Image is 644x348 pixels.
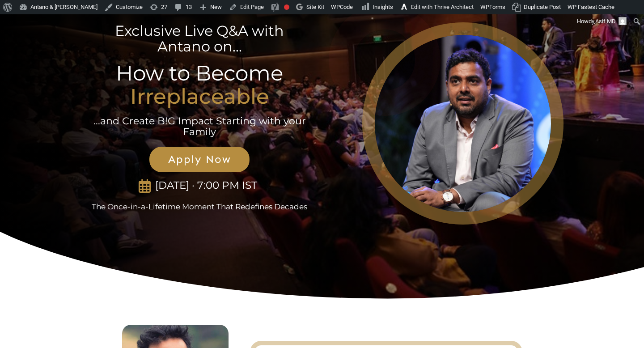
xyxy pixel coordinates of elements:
span: Apply Now [159,153,240,166]
span: Asif MD [595,18,616,25]
p: ...and Create B!G Impact Starting with your Family [93,116,307,137]
span: Exclusive Live Q&A with Antano on... [115,22,284,55]
p: [DATE] · 7:00 PM IST [151,179,261,192]
a: Apply Now [149,147,250,172]
div: Focus keyphrase not set [284,4,289,10]
p: The Once-in-a-Lifetime Moment That Redefines Decades [81,202,318,211]
strong: Irreplaceable [130,84,269,109]
span: Insights [373,4,393,10]
span: How to Become [116,60,283,86]
a: Howdy, [574,14,630,29]
span: Site Kit [306,4,324,10]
